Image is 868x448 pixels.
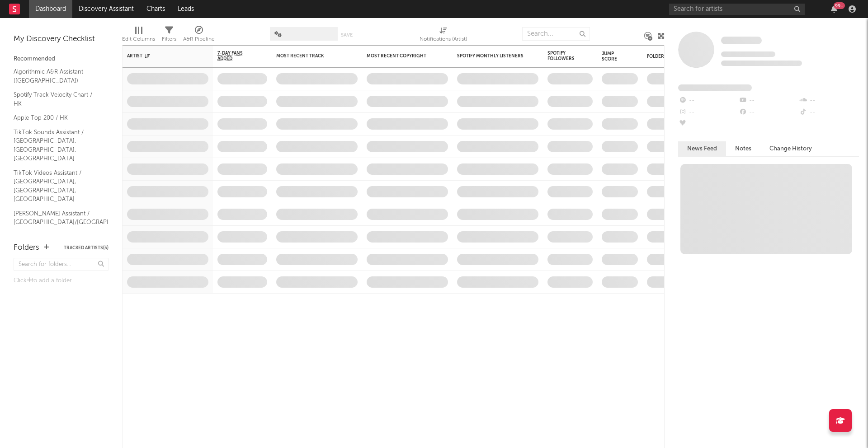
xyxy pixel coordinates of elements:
div: -- [678,118,738,130]
a: Some Artist [721,36,762,45]
div: Click to add a folder. [14,275,108,286]
div: 99 + [834,2,845,9]
div: Most Recent Copyright [367,53,434,59]
div: Artist [127,53,195,59]
div: -- [738,107,798,118]
div: Folders [14,243,39,253]
a: [PERSON_NAME] Assistant / [GEOGRAPHIC_DATA]/[GEOGRAPHIC_DATA]/[GEOGRAPHIC_DATA] [14,209,201,227]
a: TikTok Videos Assistant / [GEOGRAPHIC_DATA], [GEOGRAPHIC_DATA], [GEOGRAPHIC_DATA] [14,168,99,204]
a: Spotify Track Velocity Chart / HK [14,90,99,108]
span: Some Artist [721,37,762,44]
div: A&R Pipeline [183,23,215,49]
span: 0 fans last week [721,61,802,66]
div: Most Recent Track [276,53,344,59]
button: Save [341,33,353,37]
button: News Feed [678,141,726,156]
div: -- [799,107,859,118]
div: Edit Columns [122,34,155,45]
div: A&R Pipeline [183,34,215,45]
div: Notifications (Artist) [420,34,467,45]
div: My Discovery Checklist [14,34,108,45]
div: Filters [162,34,176,45]
div: Spotify Followers [547,51,579,61]
button: Change History [760,141,821,156]
div: Recommended [14,54,108,65]
button: Notes [726,141,760,156]
a: Apple Top 200 / HK [14,113,99,123]
div: Notifications (Artist) [420,23,467,49]
div: Folders [647,54,715,59]
div: -- [738,95,798,107]
a: Algorithmic A&R Assistant ([GEOGRAPHIC_DATA]) [14,67,99,85]
div: Jump Score [602,51,624,62]
input: Search... [522,27,590,41]
div: -- [678,107,738,118]
span: Fans Added by Platform [678,84,752,91]
a: TikTok Sounds Assistant / [GEOGRAPHIC_DATA], [GEOGRAPHIC_DATA], [GEOGRAPHIC_DATA] [14,127,99,163]
input: Search for artists [669,4,805,15]
div: Filters [162,23,176,49]
span: 7-Day Fans Added [217,51,254,61]
div: -- [799,95,859,107]
button: Tracked Artists(5) [64,246,108,250]
div: Edit Columns [122,23,155,49]
input: Search for folders... [14,258,108,271]
span: Tracking Since: [DATE] [721,51,775,57]
div: -- [678,95,738,107]
div: Spotify Monthly Listeners [457,53,525,59]
button: 99+ [831,5,837,13]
